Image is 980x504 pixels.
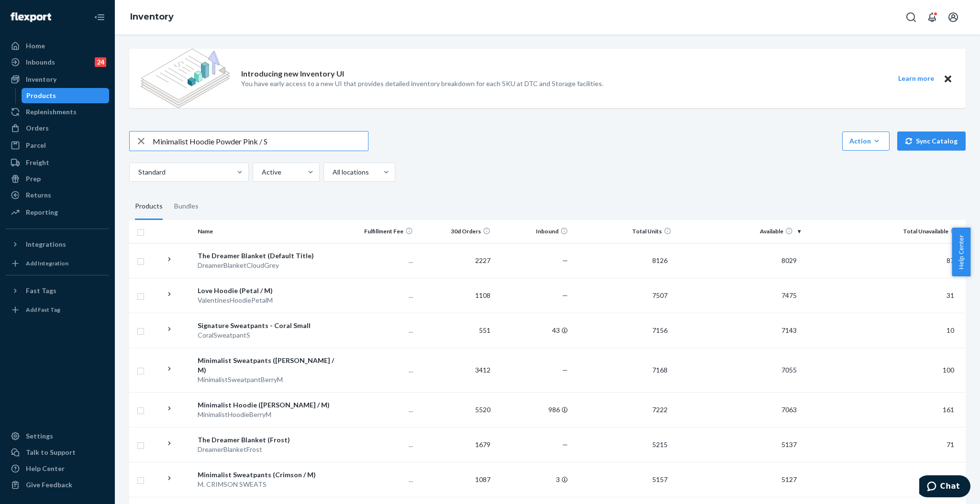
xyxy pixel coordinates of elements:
p: You have early access to a new UI that provides detailed inventory breakdown for each SKU at DTC ... [241,79,603,88]
div: 24 [95,57,106,67]
span: 161 [939,405,958,414]
button: Talk to Support [6,445,109,460]
div: Products [26,91,56,100]
span: 8029 [778,256,801,264]
div: Minimalist Sweatpants ([PERSON_NAME] / M) [198,356,335,375]
th: Available [675,220,804,243]
span: — [562,440,568,449]
p: ... [343,256,413,265]
span: 71 [943,440,958,449]
a: Inventory [6,72,109,87]
td: 5520 [417,392,494,427]
div: ValentinesHoodiePetalM [198,296,335,305]
img: new-reports-banner-icon.82668bd98b6a51aee86340f2a7b77ae3.png [141,49,230,108]
button: Close [942,73,954,85]
div: Bundles [174,193,199,220]
th: Name [194,220,339,243]
div: Add Fast Tag [26,306,60,314]
th: Inbound [494,220,572,243]
div: Inbounds [26,57,55,67]
button: Open notifications [923,8,942,27]
p: ... [343,405,413,415]
button: Fast Tags [6,283,109,298]
input: Search inventory by name or sku [153,131,368,151]
div: Settings [26,431,53,441]
button: Open account menu [944,8,963,27]
button: Integrations [6,237,109,252]
div: Inventory [26,75,56,84]
input: Standard [137,167,138,177]
div: Minimalist Sweatpants (Crimson / M) [198,470,335,480]
input: Active [261,167,262,177]
th: Fulfillment Fee [339,220,417,243]
p: ... [343,326,413,335]
div: Love Hoodie (Petal / M) [198,286,335,296]
div: Freight [26,158,49,167]
span: — [562,291,568,299]
a: Freight [6,155,109,170]
div: Replenishments [26,107,77,117]
a: Products [22,88,110,103]
a: Help Center [6,461,109,476]
div: Signature Sweatpants - Coral Small [198,321,335,330]
a: Replenishments [6,104,109,120]
td: 3 [494,462,572,497]
div: Add Integration [26,259,68,267]
div: Help Center [26,464,65,473]
span: 7156 [648,326,671,334]
a: Parcel [6,138,109,153]
span: — [562,256,568,264]
div: DreamerBlanketFrost [198,445,335,454]
th: Total Unavailable [804,220,966,243]
td: 43 [494,313,572,348]
div: Minimalist Hoodie ([PERSON_NAME] / M) [198,400,335,410]
a: Add Fast Tag [6,302,109,318]
td: 1087 [417,462,494,497]
img: Flexport logo [11,12,51,22]
div: Returns [26,190,51,200]
div: Fast Tags [26,286,56,296]
div: Products [135,193,163,220]
ol: breadcrumbs [122,3,181,31]
div: Talk to Support [26,448,76,457]
div: Orders [26,123,49,133]
button: Sync Catalog [897,131,966,151]
a: Home [6,38,109,54]
div: DreamerBlanketCloudGrey [198,261,335,270]
td: 1108 [417,278,494,313]
span: 7475 [778,291,801,299]
span: 7168 [648,366,671,374]
div: Give Feedback [26,480,72,490]
div: MinimalistSweatpantBerryM [198,375,335,384]
td: 1679 [417,427,494,462]
span: — [562,366,568,374]
span: 5127 [778,475,801,483]
button: Help Center [952,228,970,276]
button: Close Navigation [90,8,109,27]
div: Prep [26,174,41,184]
input: All locations [332,167,333,177]
span: 5215 [648,440,671,449]
span: 8126 [648,256,671,264]
div: CoralSweatpantS [198,330,335,340]
span: 7143 [778,326,801,334]
a: Returns [6,187,109,203]
td: 3412 [417,348,494,392]
p: ... [343,291,413,300]
div: Reporting [26,208,58,217]
span: 10 [943,326,958,334]
span: 87 [943,256,958,264]
span: 31 [943,291,958,299]
button: Open Search Box [902,8,921,27]
div: The Dreamer Blanket (Default Title) [198,251,335,261]
td: 551 [417,313,494,348]
span: 7055 [778,366,801,374]
td: 986 [494,392,572,427]
a: Orders [6,121,109,136]
a: Inventory [130,11,174,22]
span: 7507 [648,291,671,299]
p: ... [343,440,413,449]
div: The Dreamer Blanket (Frost) [198,435,335,445]
p: ... [343,475,413,484]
